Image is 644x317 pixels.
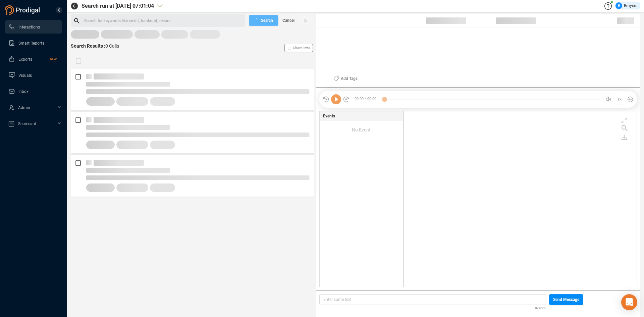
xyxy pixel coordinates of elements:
a: Smart Reports [8,36,57,50]
div: grid [407,113,637,286]
span: Exports [18,57,32,62]
span: Interactions [18,25,40,30]
span: Cancel [282,15,294,26]
span: Inbox [18,89,29,94]
button: Send Message [549,294,583,305]
span: Scorecard [18,121,36,126]
li: Inbox [5,85,62,98]
a: Interactions [8,20,57,34]
div: No Event [320,121,403,139]
span: Smart Reports [18,41,44,46]
a: ExportsNew! [8,52,57,66]
a: Inbox [8,85,57,98]
span: R [618,2,620,9]
span: Search run at [DATE] 07:01:04 [82,2,154,10]
a: Visuals [8,68,57,82]
span: New! [50,52,57,66]
div: Open Intercom Messenger [621,294,637,310]
img: prodigal-logo [5,5,42,15]
button: 1x [615,95,624,104]
span: Show Stats [293,8,310,88]
span: 0/1000 [535,305,546,311]
span: Admin [18,105,30,110]
li: Exports [5,52,62,66]
button: Cancel [278,15,299,26]
span: 1x [617,94,622,105]
span: Send Message [553,294,579,305]
span: Search Results : [71,43,105,49]
span: Add Tags [341,73,358,84]
span: Events [323,113,335,119]
button: Show Stats [284,44,313,52]
span: Visuals [18,73,32,78]
div: Rmyers [615,2,637,9]
span: 00:00 / 00:00 [350,94,384,104]
li: Smart Reports [5,36,62,50]
li: Visuals [5,68,62,82]
li: Interactions [5,20,62,34]
button: Add Tags [329,73,362,84]
span: 0 Calls [105,43,119,49]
